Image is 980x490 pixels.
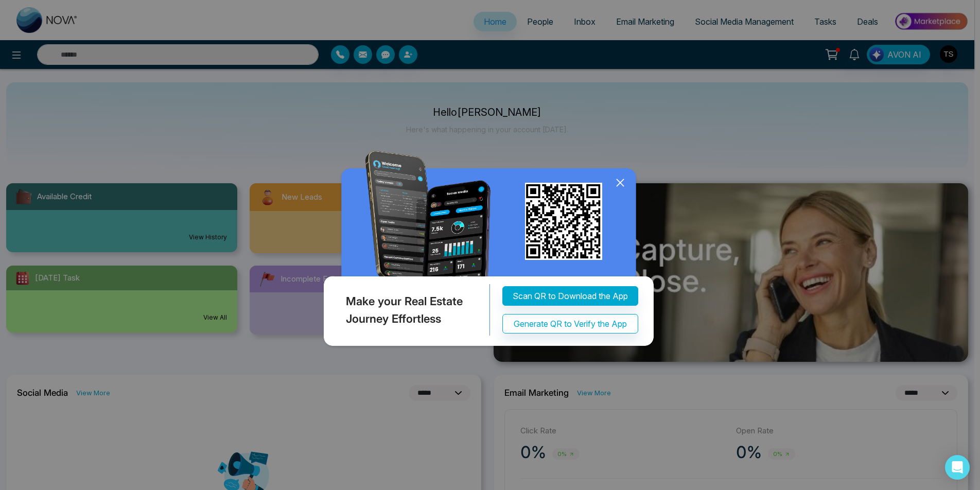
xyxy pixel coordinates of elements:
div: Open Intercom Messenger [945,455,970,480]
div: Make your Real Estate Journey Effortless [321,285,490,336]
button: Scan QR to Download the App [502,287,638,306]
button: Generate QR to Verify the App [502,314,638,334]
img: QRModal [321,151,659,351]
img: qr_for_download_app.png [525,183,602,260]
